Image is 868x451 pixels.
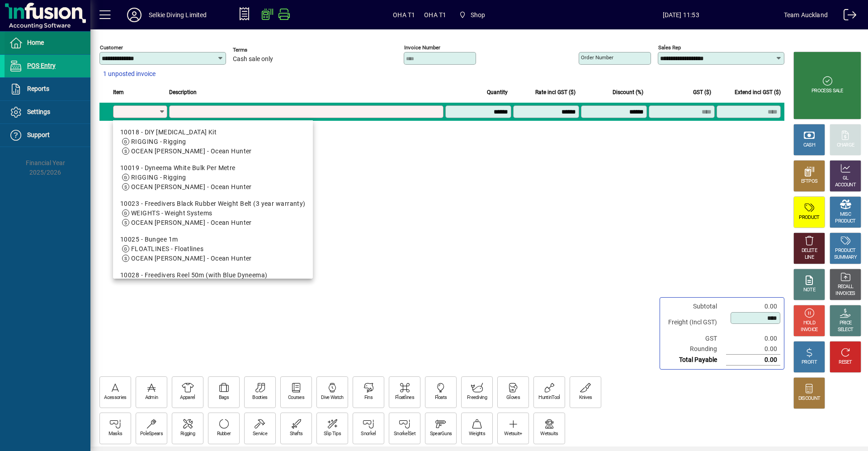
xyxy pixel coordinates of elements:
[113,160,313,195] mat-option: 10019 - Dyneema White Bulk Per Metre
[839,359,852,366] div: RESET
[120,7,149,23] button: Profile
[140,431,163,437] div: PoleSpears
[424,8,446,22] span: OHA T1
[664,355,726,366] td: Total Payable
[131,255,252,262] span: OCEAN [PERSON_NAME] - Ocean Hunter
[579,394,592,401] div: Knives
[120,199,306,209] div: 10023 - Freedivers Black Rubber Weight Belt (3 year warranty)
[798,395,820,402] div: DISCOUNT
[837,2,857,31] a: Logout
[104,394,126,401] div: Acessories
[233,47,287,53] span: Terms
[27,131,50,138] span: Support
[290,431,303,437] div: Shafts
[664,344,726,355] td: Rounding
[803,320,815,327] div: HOLD
[664,312,726,333] td: Freight (Incl GST)
[108,431,123,437] div: Masks
[5,124,90,147] a: Support
[843,175,849,182] div: GL
[801,178,818,185] div: EFTPOS
[5,101,90,123] a: Settings
[581,54,613,61] mat-label: Order number
[361,431,376,437] div: Snorkel
[802,247,817,254] div: DELETE
[404,44,440,51] mat-label: Invoice number
[253,431,267,437] div: Service
[658,44,681,51] mat-label: Sales rep
[784,8,828,22] div: Team Auckland
[487,87,508,97] span: Quantity
[803,287,815,294] div: NOTE
[288,394,304,401] div: Courses
[169,87,197,97] span: Description
[838,284,854,290] div: RECALL
[578,8,784,22] span: [DATE] 11:53
[27,85,49,92] span: Reports
[131,183,252,190] span: OCEAN [PERSON_NAME] - Ocean Hunter
[393,8,415,22] span: OHA T1
[540,431,558,437] div: Wetsuits
[838,327,854,333] div: SELECT
[103,69,156,79] span: 1 unposted invoice
[803,142,815,149] div: CASH
[145,394,158,401] div: Admin
[217,431,231,437] div: Rubber
[131,138,186,145] span: RIGGING - Rigging
[726,301,780,312] td: 0.00
[113,231,313,267] mat-option: 10025 - Bungee 1m
[840,211,851,218] div: MISC
[321,394,343,401] div: Dive Watch
[233,56,273,63] span: Cash sale only
[99,66,159,82] button: 1 unposted invoice
[120,128,306,137] div: 10018 - DIY [MEDICAL_DATA] Kit
[27,39,44,46] span: Home
[837,142,854,149] div: CHARGE
[100,44,123,51] mat-label: Customer
[435,394,447,401] div: Floats
[149,8,207,22] div: Selkie Diving Limited
[726,344,780,355] td: 0.00
[131,209,212,217] span: WEIGHTS - Weight Systems
[113,87,124,97] span: Item
[664,333,726,344] td: GST
[131,245,203,252] span: FLOATLINES - Floatlines
[430,431,452,437] div: SpearGuns
[120,163,306,173] div: 10019 - Dyneema White Bulk Per Metre
[455,7,489,23] span: Shop
[801,327,817,333] div: INVOICE
[27,62,56,69] span: POS Entry
[840,320,852,327] div: PRICE
[180,431,195,437] div: Rigging
[835,247,855,254] div: PRODUCT
[394,431,415,437] div: SnorkelSet
[131,219,252,226] span: OCEAN [PERSON_NAME] - Ocean Hunter
[324,431,341,437] div: Slip Tips
[726,333,780,344] td: 0.00
[693,87,711,97] span: GST ($)
[27,108,50,115] span: Settings
[726,355,780,366] td: 0.00
[5,32,90,54] a: Home
[467,394,487,401] div: Freediving
[835,182,856,189] div: ACCOUNT
[469,431,485,437] div: Weights
[506,394,520,401] div: Gloves
[219,394,229,401] div: Bags
[5,78,90,100] a: Reports
[535,87,576,97] span: Rate incl GST ($)
[811,88,843,95] div: PROCESS SALE
[799,214,819,221] div: PRODUCT
[252,394,267,401] div: Booties
[735,87,781,97] span: Extend incl GST ($)
[538,394,560,401] div: HuntinTool
[834,254,857,261] div: SUMMARY
[664,301,726,312] td: Subtotal
[120,271,306,280] div: 10028 - Freedivers Reel 50m (with Blue Dyneema)
[835,290,855,297] div: INVOICES
[471,8,486,22] span: Shop
[120,235,306,244] div: 10025 - Bungee 1m
[180,394,195,401] div: Apparel
[364,394,373,401] div: Fins
[613,87,643,97] span: Discount (%)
